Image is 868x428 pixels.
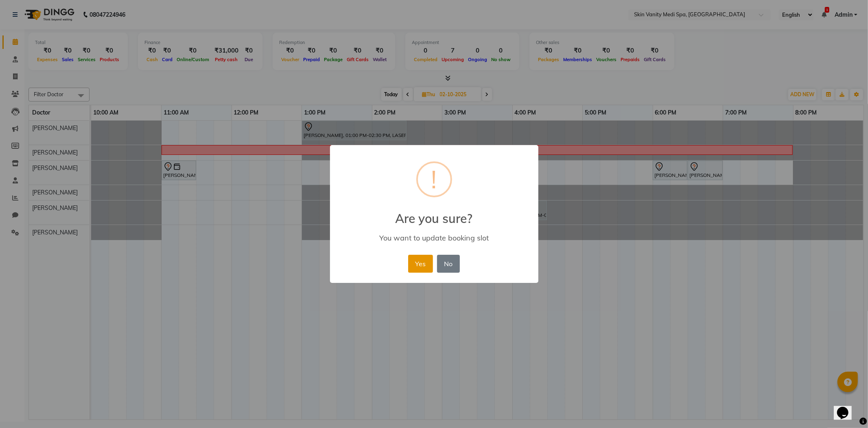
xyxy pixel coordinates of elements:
div: You want to update booking slot [341,233,526,243]
h2: Are you sure? [330,201,538,226]
div: ! [431,163,437,196]
button: No [437,255,460,273]
button: Yes [408,255,433,273]
iframe: chat widget [834,395,860,420]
